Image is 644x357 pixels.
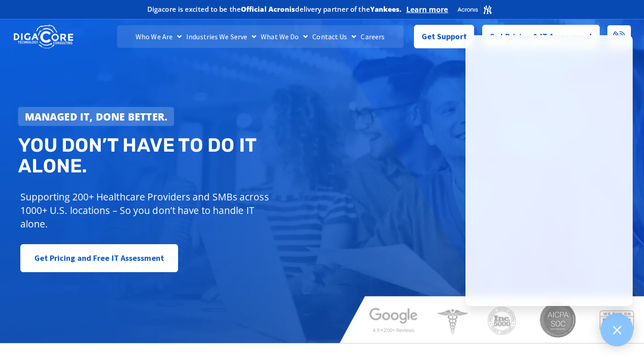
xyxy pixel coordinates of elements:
[482,25,600,48] a: Get Pricing & IT Assessment
[259,25,310,48] a: What We Do
[241,5,296,14] b: Official Acronis
[20,244,178,272] a: Get Pricing and Free IT Assessment
[147,6,402,13] h2: Digacore is excited to be the delivery partner of the
[406,5,448,14] a: Learn more
[117,25,404,48] nav: Menu
[133,25,184,48] a: Who We Are
[14,24,73,50] img: DigaCore Technology Consulting
[422,28,467,46] span: Get Support
[20,190,273,231] p: Supporting 200+ Healthcare Providers and SMBs across 1000+ U.S. locations – So you don’t have to ...
[489,28,592,46] span: Get Pricing & IT Assessment
[184,25,259,48] a: Industries We Serve
[34,249,164,267] span: Get Pricing and Free IT Assessment
[414,25,474,48] a: Get Support
[370,5,402,14] b: Yankees.
[310,25,358,48] a: Contact Us
[25,110,168,123] strong: Managed IT, done better.
[18,107,174,126] a: Managed IT, done better.
[358,25,387,48] a: Careers
[18,135,329,176] h2: You don’t have to do IT alone.
[457,5,492,15] img: Acronis
[465,35,633,306] iframe: Chatgenie Messenger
